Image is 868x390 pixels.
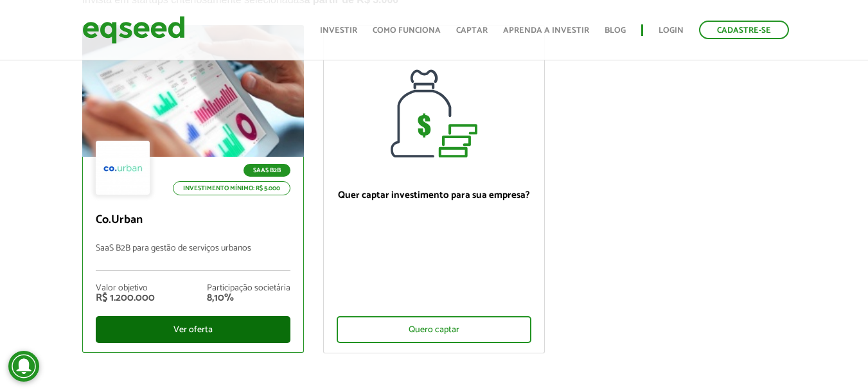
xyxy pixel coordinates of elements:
p: SaaS B2B para gestão de serviços urbanos [96,244,290,271]
p: Investimento mínimo: R$ 5.000 [173,181,290,195]
p: SaaS B2B [244,164,290,177]
a: Quer captar investimento para sua empresa? Quero captar [323,25,545,353]
img: EqSeed [82,13,185,47]
p: Co.Urban [96,213,290,227]
a: SaaS B2B Investimento mínimo: R$ 5.000 Co.Urban SaaS B2B para gestão de serviços urbanos Valor ob... [82,25,304,353]
div: Quero captar [337,316,531,343]
a: Captar [456,26,488,35]
div: 8,10% [207,293,290,303]
a: Investir [320,26,357,35]
a: Aprenda a investir [503,26,589,35]
div: R$ 1.200.000 [96,293,155,303]
div: Valor objetivo [96,284,155,293]
p: Quer captar investimento para sua empresa? [337,190,531,201]
a: Blog [605,26,626,35]
div: Participação societária [207,284,290,293]
a: Como funciona [373,26,441,35]
a: Login [659,26,684,35]
a: Cadastre-se [699,21,789,39]
div: Ver oferta [96,316,290,343]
